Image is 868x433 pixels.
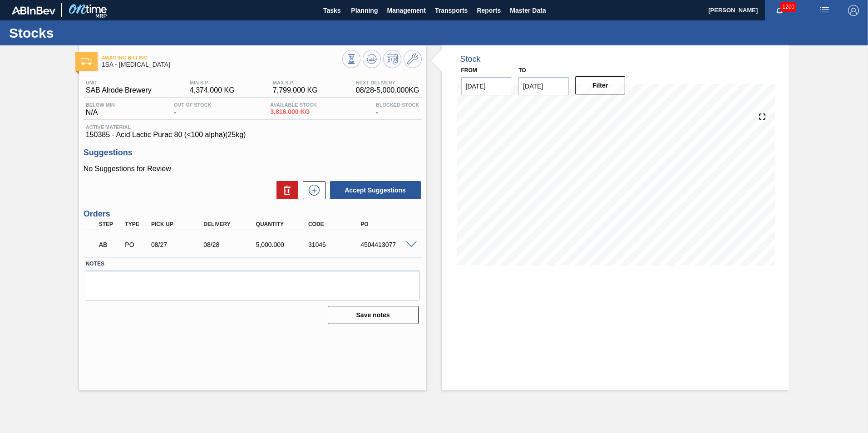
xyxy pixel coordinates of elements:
div: Step [97,221,124,227]
div: Stock [460,54,481,64]
span: 150385 - Acid Lactic Purac 80 (<100 alpha)(25kg) [86,131,419,139]
span: Next Delivery [356,80,419,85]
button: Notifications [765,4,794,17]
div: 08/27/2025 [149,241,207,248]
p: No Suggestions for Review [84,165,422,173]
label: Notes [86,257,419,271]
span: Available Stock [270,102,317,108]
button: Go to Master Data / General [404,50,422,68]
span: Transports [435,5,468,16]
span: Reports [477,5,501,16]
div: Code [306,221,365,227]
span: Planning [351,5,378,16]
div: Pick up [149,221,207,227]
img: userActions [819,5,830,16]
span: Tasks [322,5,342,16]
label: From [461,67,477,74]
span: Active Material [86,124,419,130]
span: 08/28 - 5,000.000 KG [356,86,419,94]
button: Save notes [328,306,419,324]
div: - [172,102,214,117]
button: Stocks Overview [342,50,360,68]
div: 08/28/2025 [201,241,260,248]
input: mm/dd/yyyy [461,77,512,95]
div: Quantity [254,221,312,227]
div: Accept Suggestions [325,180,422,200]
span: Unit [86,80,152,85]
span: Management [387,5,426,16]
h1: Stocks [9,28,170,38]
span: MAX S.P. [273,80,318,85]
p: AB [99,241,122,248]
span: MIN S.P. [190,80,235,85]
div: Delete Suggestions [272,181,298,199]
div: N/A [84,102,117,117]
span: 7,799.000 KG [273,86,318,94]
div: 31046 [306,241,365,248]
div: PO [358,221,417,227]
button: Schedule Inventory [383,50,401,68]
div: New suggestion [298,181,325,199]
span: 3,816.000 KG [270,108,317,115]
span: 4,374.000 KG [190,86,235,94]
label: to [518,67,526,74]
div: 4504413077 [358,241,417,248]
span: 1SA - Lactic Acid [102,61,342,68]
div: 5,000.000 [254,241,312,248]
span: SAB Alrode Brewery [86,86,152,94]
div: Delivery [201,221,260,227]
input: mm/dd/yyyy [518,77,569,95]
span: Out Of Stock [174,102,212,108]
span: 1200 [780,2,796,12]
div: - [374,102,422,117]
div: Type [123,221,150,227]
img: TNhmsLtSVTkK8tSr43FrP2fwEKptu5GPRR3wAAAABJRU5ErkJggg== [12,6,55,15]
span: Below Min [86,102,115,108]
button: Accept Suggestions [330,181,421,199]
h3: Orders [84,209,422,219]
span: Master Data [510,5,546,16]
button: Update Chart [363,50,381,68]
button: Filter [575,76,626,94]
div: Awaiting Billing [97,235,124,255]
span: Blocked Stock [376,102,419,108]
div: Purchase order [123,241,150,248]
img: Logout [848,5,859,16]
h3: Suggestions [84,148,422,157]
span: Awaiting Billing [102,55,342,60]
img: Ícone [81,58,92,65]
